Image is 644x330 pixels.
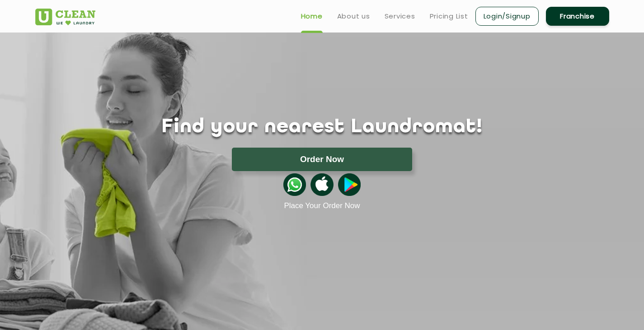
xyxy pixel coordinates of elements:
[35,9,95,25] img: UClean Laundry and Dry Cleaning
[310,173,333,196] img: apple-icon.png
[385,11,415,22] a: Services
[284,201,360,210] a: Place Your Order Now
[301,11,323,22] a: Home
[28,116,616,139] h1: Find your nearest Laundromat!
[338,173,361,196] img: playstoreicon.png
[232,148,412,171] button: Order Now
[475,7,539,26] a: Login/Signup
[546,7,609,26] a: Franchise
[283,173,306,196] img: whatsappicon.png
[430,11,468,22] a: Pricing List
[337,11,370,22] a: About us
